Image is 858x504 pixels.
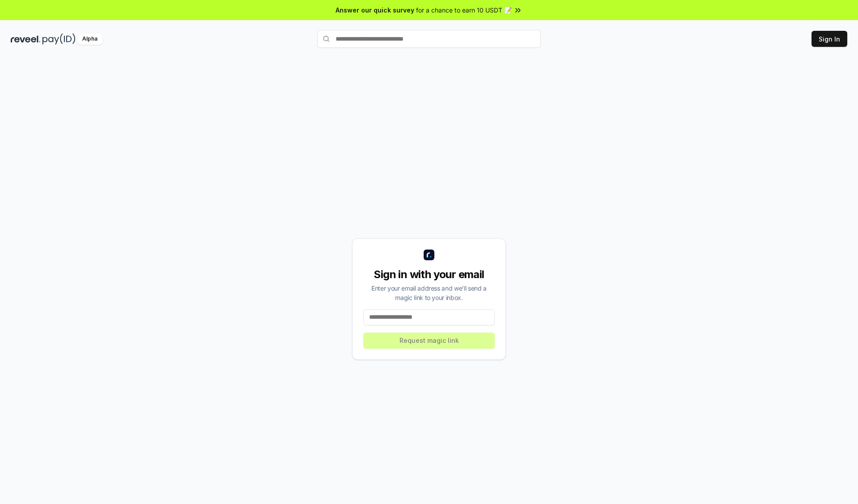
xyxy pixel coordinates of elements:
button: Sign In [812,31,847,47]
img: pay_id [42,33,76,45]
div: Alpha [77,33,102,45]
div: Sign in with your email [363,267,495,282]
img: reveel_dark [11,33,41,45]
div: Enter your email address and we’ll send a magic link to your inbox. [363,283,495,302]
img: logo_small [424,250,434,260]
span: Answer our quick survey [336,5,414,15]
span: for a chance to earn 10 USDT 📝 [416,5,512,15]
